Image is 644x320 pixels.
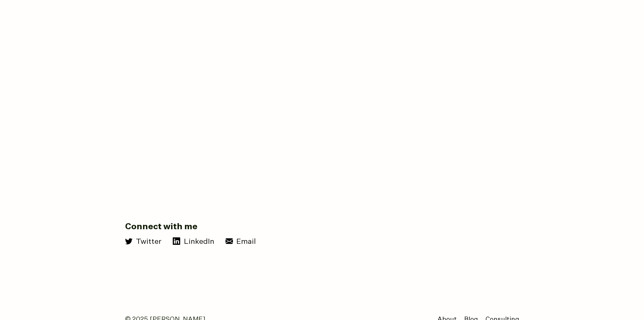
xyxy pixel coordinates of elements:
[173,238,214,246] a: LinkedIn
[125,109,379,188] iframe: ">
[125,238,162,246] a: Twitter
[125,221,429,233] h3: Connect with me
[236,238,256,246] span: Email
[184,238,214,246] span: LinkedIn
[225,238,256,246] a: Email
[136,238,162,246] span: Twitter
